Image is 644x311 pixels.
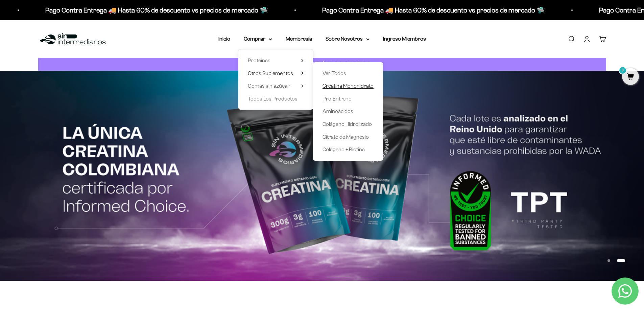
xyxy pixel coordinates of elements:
[323,121,372,127] span: Colágeno Hidrolizado
[323,145,374,154] a: Colágeno + Biotina
[248,56,304,65] summary: Proteínas
[323,133,374,141] a: Citrato de Magnesio
[321,5,544,16] p: Pago Contra Entrega 🚚 Hasta 60% de descuento vs precios de mercado 🛸
[622,73,639,81] a: 0
[248,94,304,103] a: Todos Los Productos
[248,70,293,76] span: Otros Suplementos
[323,107,374,116] a: Aminoácidos
[323,134,369,140] span: Citrato de Magnesio
[248,83,290,89] span: Gomas sin azúcar
[323,69,374,78] a: Ver Todos
[38,58,606,71] a: CUANTA PROTEÍNA NECESITAS
[323,120,374,129] a: Colágeno Hidrolizado
[619,66,627,74] mark: 0
[326,35,369,43] summary: Sobre Nosotros
[244,35,272,43] summary: Comprar
[323,83,374,89] span: Creatina Monohidrato
[248,58,270,63] span: Proteínas
[323,147,365,152] span: Colágeno + Biotina
[323,96,352,102] span: Pre-Entreno
[248,96,297,102] span: Todos Los Productos
[218,36,230,42] a: Inicio
[248,82,304,90] summary: Gomas sin azúcar
[323,70,346,76] span: Ver Todos
[323,82,374,90] a: Creatina Monohidrato
[248,69,304,78] summary: Otros Suplementos
[383,36,426,42] a: Ingreso Miembros
[44,5,267,16] p: Pago Contra Entrega 🚚 Hasta 60% de descuento vs precios de mercado 🛸
[323,94,374,103] a: Pre-Entreno
[286,36,312,42] a: Membresía
[323,108,353,114] span: Aminoácidos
